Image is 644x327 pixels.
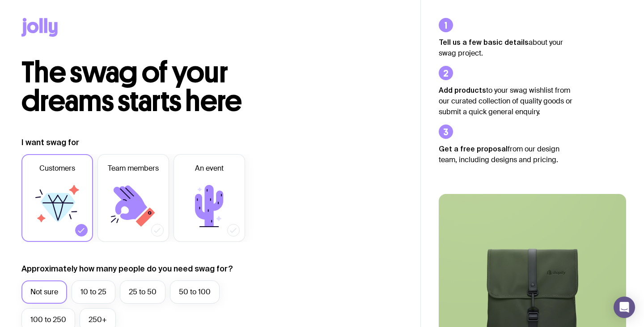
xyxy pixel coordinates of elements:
span: The swag of your dreams starts here [21,55,242,119]
span: Team members [108,163,159,174]
label: 25 to 50 [120,280,165,304]
label: Not sure [21,280,67,304]
strong: Get a free proposal [439,145,508,153]
span: An event [195,163,224,174]
p: to your swag wishlist from our curated collection of quality goods or submit a quick general enqu... [439,85,573,117]
div: Open Intercom Messenger [614,297,635,318]
label: Approximately how many people do you need swag for? [21,263,233,274]
strong: Tell us a few basic details [439,38,529,46]
strong: Add products [439,86,486,94]
p: about your swag project. [439,37,573,59]
span: Customers [39,163,75,174]
label: 10 to 25 [72,280,115,304]
label: 50 to 100 [170,280,220,304]
p: from our design team, including designs and pricing. [439,143,573,165]
label: I want swag for [21,137,79,148]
